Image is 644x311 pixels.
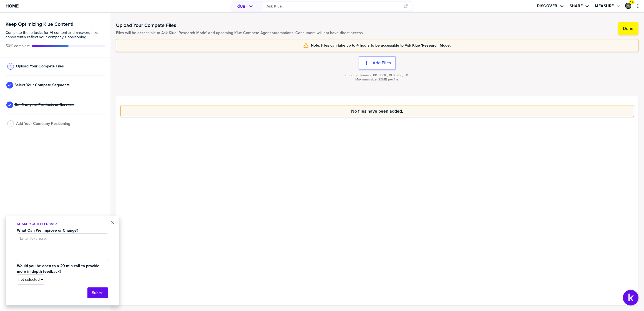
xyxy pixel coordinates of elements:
[6,22,105,27] h3: Keep Optimizing Klue Content!
[625,3,631,9] div: Andres Cardona
[630,0,633,4] span: 19
[344,73,411,77] span: Supported formats: PPT, DOC, XLS, PDF, TXT.
[626,3,631,8] img: 546672297b9d490003e5472158514bd9-sml.png
[570,4,583,9] label: Share
[537,4,557,9] label: Discover
[17,222,108,226] p: Share Your Feedback!
[595,4,614,9] label: Measure
[6,31,105,39] span: Complete these tasks for AI content and answers that consistently reflect your company’s position...
[351,109,403,113] span: No files have been added.
[311,43,451,48] span: Note: Files can take up to 4 hours to be accessible to Ask Klue 'Research Mode'.
[266,2,400,11] input: Ask Klue...
[10,64,11,68] span: 1
[17,263,100,274] strong: Would you be open to a 20 min call to provide more in-depth feedback?
[625,2,632,9] a: Edit Profile
[111,219,115,226] button: Close
[373,60,391,66] label: Add Files
[14,103,74,107] span: Confirm your Products or Services
[14,83,70,87] span: Select Your Compete Segments
[116,22,364,29] h1: Upload Your Compete Files
[87,287,108,298] button: Submit
[116,31,364,35] span: Files will be accessible to Ask Klue 'Research Mode' and upcoming Klue Compete Agent automations....
[17,227,78,233] strong: What Can We Improve or Change?
[6,44,30,48] span: Active
[16,64,64,69] span: Upload Your Compete Files
[6,4,19,8] span: Home
[623,290,638,305] button: Open Support Center
[16,122,70,126] span: Add Your Company Positioning
[10,122,11,126] span: 4
[355,77,399,82] span: Maximum size: 25MB per file.
[623,26,633,31] label: Done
